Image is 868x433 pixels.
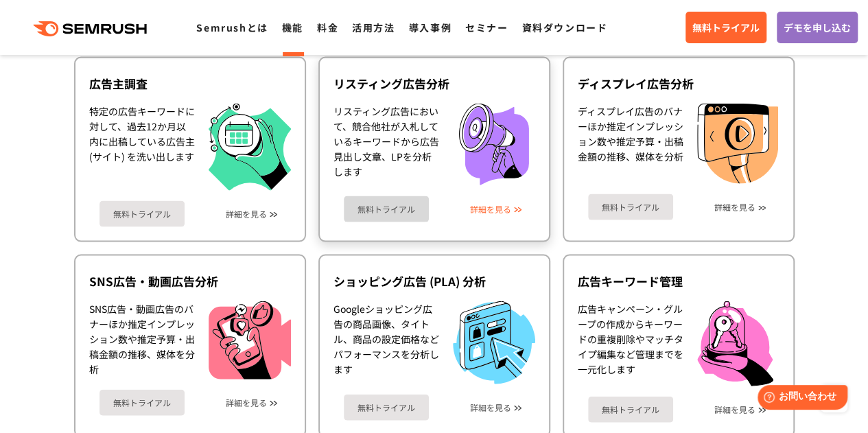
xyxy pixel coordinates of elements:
[685,12,766,43] a: 無料トライアル
[470,403,511,412] a: 詳細を見る
[578,273,779,290] div: 広告キーワード管理
[578,104,683,185] div: ディスプレイ広告のバナーほか推定インプレッション数や推定予算・出稿金額の推移、媒体を分析
[196,21,268,34] a: Semrushとは
[317,21,338,34] a: 料金
[409,21,451,34] a: 導入事例
[99,390,185,416] a: 無料トライアル
[714,202,755,212] a: 詳細を見る
[89,273,291,290] div: SNS広告・動画広告分析
[333,301,439,384] div: Googleショッピング広告の商品画像、タイトル、商品の設定価格などパフォーマンスを分析します
[282,21,303,34] a: 機能
[692,20,760,35] span: 無料トライアル
[578,75,779,92] div: ディスプレイ広告分析
[99,201,185,227] a: 無料トライアル
[714,405,755,414] a: 詳細を見る
[470,204,511,214] a: 詳細を見る
[521,21,607,34] a: 資料ダウンロード
[697,104,778,185] img: ディスプレイ広告分析
[209,301,291,379] img: SNS広告・動画広告分析
[453,104,535,186] img: リスティング広告分析
[226,209,267,219] a: 詳細を見る
[333,273,535,290] div: ショッピング広告 (PLA) 分析
[453,301,535,384] img: ショッピング広告 (PLA) 分析
[333,104,439,186] div: リスティング広告において、競合他社が入札しているキーワードから広告見出し文章、LPを分析します
[588,397,673,423] a: 無料トライアル
[89,104,195,191] div: 特定の広告キーワードに対して、過去12か月以内に出稿している広告主 (サイト) を洗い出します
[209,104,291,191] img: 広告主調査
[746,379,853,418] iframe: Help widget launcher
[344,196,429,222] a: 無料トライアル
[697,301,774,387] img: 広告キーワード管理
[352,21,395,34] a: 活用方法
[344,395,429,421] a: 無料トライアル
[784,20,851,35] span: デモを申し込む
[89,301,195,379] div: SNS広告・動画広告のバナーほか推定インプレッション数や推定予算・出稿金額の推移、媒体を分析
[226,398,267,408] a: 詳細を見る
[588,194,673,220] a: 無料トライアル
[333,75,535,92] div: リスティング広告分析
[89,75,291,92] div: 広告主調査
[465,21,508,34] a: セミナー
[578,301,683,387] div: 広告キャンペーン・グループの作成からキーワードの重複削除やマッチタイプ編集など管理までを一元化します
[777,12,858,43] a: デモを申し込む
